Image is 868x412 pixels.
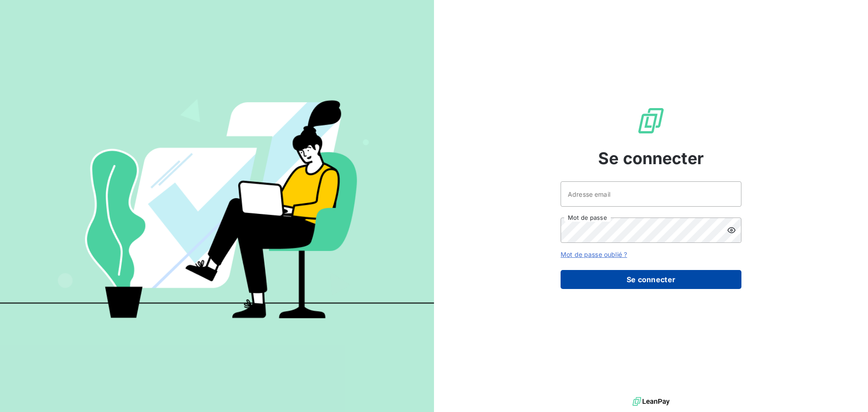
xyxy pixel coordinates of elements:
[598,146,704,170] span: Se connecter
[637,106,665,135] img: Logo LeanPay
[561,181,741,207] input: placeholder
[561,270,741,289] button: Se connecter
[632,395,670,408] img: logo
[561,251,627,258] a: Mot de passe oublié ?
